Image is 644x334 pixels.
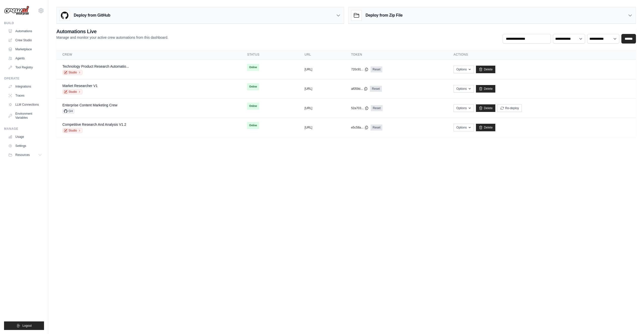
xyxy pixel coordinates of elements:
[241,50,298,60] th: Status
[22,324,32,328] span: Logout
[4,127,44,131] div: Manage
[345,50,448,60] th: Token
[371,105,383,111] a: Reset
[6,63,44,71] a: Tool Registry
[476,124,495,131] a: Delete
[497,104,522,112] button: Re-deploy
[247,122,259,129] span: Online
[476,104,495,112] a: Delete
[351,106,369,110] button: 52a703...
[6,54,44,62] a: Agents
[6,36,44,44] a: Crew Studio
[74,12,110,18] h3: Deploy from GitHub
[60,10,70,20] img: GitHub Logo
[56,35,168,40] p: Manage and monitor your active crew automations from this dashboard.
[351,87,368,91] button: af059d...
[6,27,44,35] a: Automations
[476,85,495,93] a: Delete
[62,128,83,133] a: Studio
[454,124,474,131] button: Options
[454,104,474,112] button: Options
[299,50,345,60] th: URL
[370,86,382,92] a: Reset
[476,66,495,73] a: Delete
[62,122,126,127] a: Competitive Research And Analysis V1.2
[366,12,403,18] h3: Deploy from Zip File
[6,92,44,100] a: Traces
[56,28,168,35] h2: Automations Live
[454,66,474,73] button: Options
[62,64,129,68] a: Technology Product Research Automatio...
[62,70,83,75] a: Studio
[448,50,636,60] th: Actions
[62,109,74,114] span: GH
[4,321,44,330] button: Logout
[454,85,474,93] button: Options
[6,101,44,109] a: LLM Connections
[62,89,83,94] a: Studio
[4,76,44,80] div: Operate
[4,21,44,25] div: Build
[371,124,382,131] a: Reset
[6,110,44,122] a: Environment Variables
[6,151,44,159] button: Resources
[351,126,369,130] button: e5c58a...
[56,50,241,60] th: Crew
[6,82,44,91] a: Integrations
[6,142,44,150] a: Settings
[247,64,259,71] span: Online
[6,45,44,53] a: Marketplace
[371,66,382,72] a: Reset
[6,133,44,141] a: Usage
[247,103,259,110] span: Online
[4,6,29,15] img: Logo
[62,84,98,88] a: Market Researcher V1
[15,153,30,157] span: Resources
[247,83,259,90] span: Online
[62,103,117,107] a: Enterprise Content Marketing Crew
[351,67,369,71] button: 720c91...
